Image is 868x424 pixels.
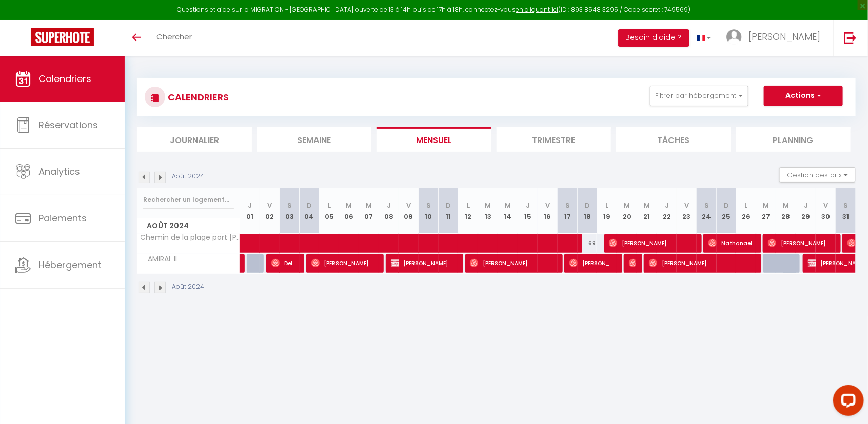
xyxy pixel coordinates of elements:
[609,233,696,253] span: [PERSON_NAME]
[387,200,391,210] abbr: J
[796,188,816,234] th: 29
[637,188,657,234] th: 21
[399,188,419,234] th: 09
[745,200,748,210] abbr: L
[823,200,828,210] abbr: V
[143,191,234,209] input: Rechercher un logement...
[498,188,518,234] th: 14
[165,86,229,109] h3: CALENDRIERS
[768,233,835,253] span: [PERSON_NAME]
[644,200,650,210] abbr: M
[697,188,717,234] th: 24
[538,188,558,234] th: 16
[271,253,298,273] span: Delort Loic
[426,200,431,210] abbr: S
[156,31,192,42] span: Chercher
[783,200,789,210] abbr: M
[684,200,689,210] abbr: V
[240,188,260,234] th: 01
[328,200,331,210] abbr: L
[719,20,833,56] a: ... [PERSON_NAME]
[505,200,511,210] abbr: M
[139,254,180,265] span: AMIRAL II
[287,200,292,210] abbr: S
[38,258,102,271] span: Hébergement
[816,188,836,234] th: 30
[836,188,856,234] th: 31
[724,200,729,210] abbr: D
[843,200,848,210] abbr: S
[467,200,470,210] abbr: L
[485,200,491,210] abbr: M
[629,253,636,273] span: [PERSON_NAME]
[419,188,439,234] th: 10
[624,200,630,210] abbr: M
[260,188,280,234] th: 02
[558,188,578,234] th: 17
[585,200,590,210] abbr: D
[736,127,851,152] li: Planning
[38,118,98,131] span: Réservations
[346,200,352,210] abbr: M
[618,29,689,47] button: Besoin d'aide ?
[657,188,677,234] th: 22
[359,188,379,234] th: 07
[38,72,91,85] span: Calendriers
[704,200,709,210] abbr: S
[569,253,616,273] span: [PERSON_NAME]
[776,188,796,234] th: 28
[366,200,372,210] abbr: M
[137,218,240,233] span: Août 2024
[764,86,843,106] button: Actions
[726,29,742,45] img: ...
[280,188,300,234] th: 03
[248,200,252,210] abbr: J
[319,188,339,234] th: 05
[844,31,857,44] img: logout
[307,200,312,210] abbr: D
[526,200,530,210] abbr: J
[470,253,557,273] span: [PERSON_NAME]
[677,188,697,234] th: 23
[31,28,94,46] img: Super Booking
[497,127,611,152] li: Trimestre
[617,188,637,234] th: 20
[779,167,856,183] button: Gestion des prix
[565,200,570,210] abbr: S
[300,188,320,234] th: 04
[736,188,756,234] th: 26
[172,172,204,181] p: Août 2024
[518,188,538,234] th: 15
[38,212,87,225] span: Paiements
[406,200,411,210] abbr: V
[257,127,372,152] li: Semaine
[139,234,242,241] span: Chemin de la plage port [PERSON_NAME]
[616,127,731,152] li: Tâches
[339,188,359,234] th: 06
[649,253,756,273] span: [PERSON_NAME]
[665,200,669,210] abbr: J
[391,253,458,273] span: [PERSON_NAME]
[458,188,478,234] th: 12
[137,127,252,152] li: Journalier
[708,233,755,253] span: Nathanaelle [PERSON_NAME]-
[804,200,808,210] abbr: J
[717,188,737,234] th: 25
[606,200,609,210] abbr: L
[825,381,868,424] iframe: LiveChat chat widget
[545,200,550,210] abbr: V
[267,200,272,210] abbr: V
[38,165,80,178] span: Analytics
[311,253,378,273] span: [PERSON_NAME]
[650,86,748,106] button: Filtrer par hébergement
[763,200,770,210] abbr: M
[149,20,200,56] a: Chercher
[748,30,820,43] span: [PERSON_NAME]
[439,188,459,234] th: 11
[578,188,598,234] th: 18
[478,188,498,234] th: 13
[446,200,451,210] abbr: D
[172,282,204,292] p: Août 2024
[377,127,491,152] li: Mensuel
